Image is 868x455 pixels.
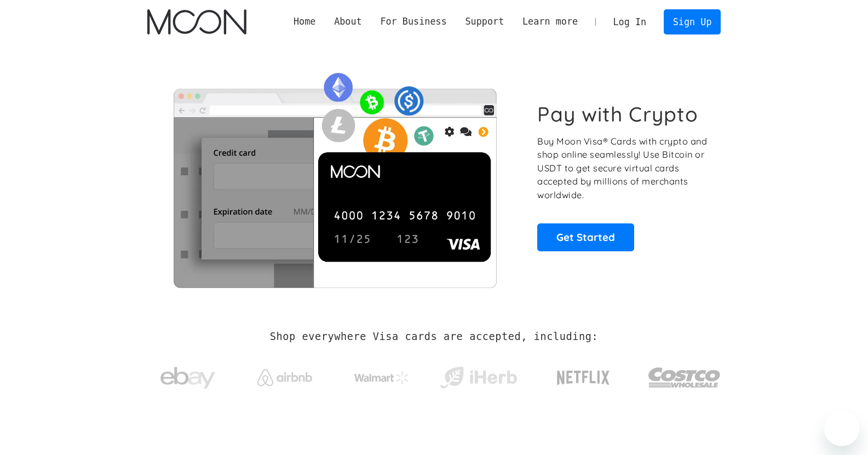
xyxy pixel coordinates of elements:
[244,358,325,391] a: Airbnb
[438,364,519,392] img: iHerb
[824,411,859,446] iframe: Button to launch messaging window
[284,15,325,28] a: Home
[147,9,246,34] img: Moon Logo
[456,15,513,28] div: Support
[270,331,598,343] h2: Shop everywhere Visa cards are accepted, including:
[556,364,611,391] img: Netflix
[147,350,229,401] a: ebay
[537,223,634,251] a: Get Started
[334,15,362,28] div: About
[513,15,587,28] div: Learn more
[147,9,246,34] a: home
[160,361,215,395] img: ebay
[465,15,504,28] div: Support
[648,346,721,404] a: Costco
[537,102,698,126] h1: Pay with Crypto
[341,360,422,390] a: Walmart
[257,369,312,386] img: Airbnb
[664,9,721,34] a: Sign Up
[147,65,522,287] img: Moon Cards let you spend your crypto anywhere Visa is accepted.
[371,15,456,28] div: For Business
[604,10,656,34] a: Log In
[438,353,519,398] a: iHerb
[648,357,721,398] img: Costco
[522,15,578,28] div: Learn more
[534,353,633,397] a: Netflix
[354,371,409,384] img: Walmart
[325,15,371,28] div: About
[380,15,446,28] div: For Business
[537,135,709,202] p: Buy Moon Visa® Cards with crypto and shop online seamlessly! Use Bitcoin or USDT to get secure vi...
